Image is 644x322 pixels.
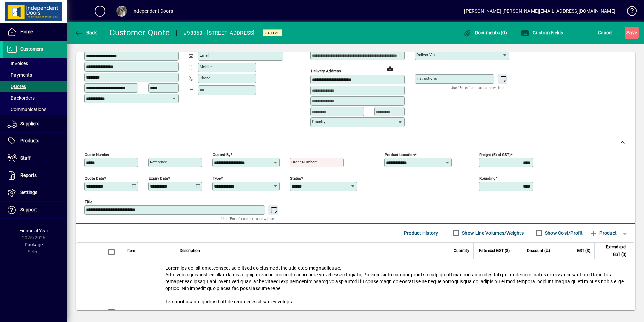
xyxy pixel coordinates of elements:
mat-label: Product location [385,152,415,157]
span: Settings [20,190,37,195]
button: Profile [111,5,132,17]
mat-label: Order number [291,160,316,164]
button: Choose address [395,63,406,74]
span: Documents (0) [463,30,507,35]
span: ave [626,27,637,38]
button: Product History [401,227,441,239]
a: Communications [3,104,67,115]
a: Home [3,24,67,41]
mat-label: Type [213,176,221,180]
span: Support [20,207,37,212]
span: Quantity [454,247,469,254]
span: Financial Year [19,228,49,233]
div: [PERSON_NAME] [PERSON_NAME][EMAIL_ADDRESS][DOMAIN_NAME] [464,6,615,17]
span: Package [25,242,43,247]
button: Cancel [596,27,614,39]
a: Quotes [3,81,67,92]
span: Rate excl GST ($) [479,247,510,254]
div: #98853 - [STREET_ADDRESS] [184,28,254,38]
button: Add [89,5,111,17]
label: Show Line Volumes/Weights [461,230,524,236]
a: Knowledge Base [622,1,636,23]
div: Customer Quote [109,27,170,38]
mat-label: Deliver via [416,52,435,57]
span: Payments [7,72,32,78]
a: Suppliers [3,115,67,132]
span: Active [265,31,280,35]
span: Quotes [7,84,26,89]
a: View on map [385,63,395,74]
span: Backorders [7,95,35,101]
span: Product [589,227,617,238]
app-page-header-button: Back [67,27,104,39]
mat-label: Quote date [85,176,104,180]
span: Communications [7,107,46,112]
span: Extend excl GST ($) [599,243,626,258]
span: Suppliers [20,121,39,126]
span: Discount (%) [527,247,550,254]
mat-label: Quote number [85,152,109,157]
button: Back [73,27,99,39]
span: Custom Fields [521,30,563,35]
span: Staff [20,155,31,161]
button: Documents (0) [461,27,509,39]
span: Invoices [7,61,28,66]
mat-label: Country [312,119,325,124]
span: S [626,30,629,35]
mat-hint: Use 'Enter' to start a new line [221,215,274,222]
mat-label: Phone [200,76,211,80]
span: Cancel [598,27,613,38]
a: Backorders [3,92,67,104]
span: Home [20,29,33,34]
span: Back [74,30,97,35]
span: GST ($) [577,247,590,254]
a: Products [3,133,67,150]
mat-label: Quoted by [213,152,230,157]
label: Show Cost/Profit [544,230,583,236]
div: Independent Doors [132,6,173,17]
a: Payments [3,69,67,81]
a: Reports [3,167,67,184]
span: Description [180,247,200,254]
span: Item [127,247,135,254]
span: Products [20,138,39,143]
button: Save [625,27,639,39]
mat-label: Mobile [200,64,212,69]
mat-label: Freight (excl GST) [479,152,511,157]
a: Support [3,202,67,218]
mat-label: Expiry date [149,176,168,180]
mat-label: Email [200,53,210,58]
button: Product [586,227,620,239]
mat-label: Rounding [479,176,495,180]
a: Settings [3,184,67,201]
span: Reports [20,172,37,178]
mat-label: Status [290,176,301,180]
mat-label: Instructions [416,76,437,81]
mat-label: Title [85,199,92,204]
button: Custom Fields [519,27,565,39]
span: Customers [20,46,43,52]
mat-label: Reference [150,160,167,164]
a: Invoices [3,58,67,69]
mat-hint: Use 'Enter' to start a new line [451,84,504,91]
a: Staff [3,150,67,167]
span: Product History [404,227,438,238]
